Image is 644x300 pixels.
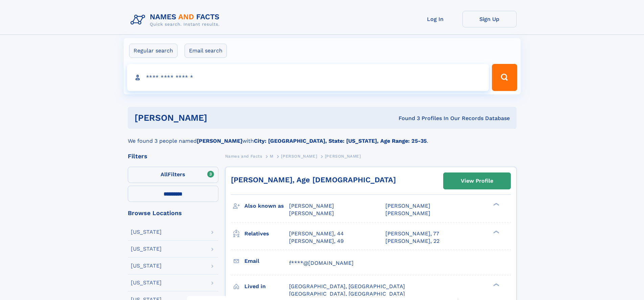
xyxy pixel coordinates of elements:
[128,167,218,183] label: Filters
[385,203,430,209] span: [PERSON_NAME]
[289,283,405,290] span: [GEOGRAPHIC_DATA], [GEOGRAPHIC_DATA]
[289,230,344,237] a: [PERSON_NAME], 44
[135,114,303,122] h1: [PERSON_NAME]
[127,64,489,91] input: search input
[129,44,177,58] label: Regular search
[244,228,289,239] h3: Relatives
[270,154,273,159] span: M
[128,129,517,145] div: We found 3 people named with .
[231,176,396,184] a: [PERSON_NAME], Age [DEMOGRAPHIC_DATA]
[385,230,439,237] a: [PERSON_NAME], 77
[492,230,500,234] div: ❯
[225,152,262,160] a: Names and Facts
[492,202,500,207] div: ❯
[254,138,427,144] b: City: [GEOGRAPHIC_DATA], State: [US_STATE], Age Range: 25-35
[303,115,510,122] div: Found 3 Profiles In Our Records Database
[492,282,500,287] div: ❯
[462,11,517,27] a: Sign Up
[131,280,162,285] div: [US_STATE]
[444,173,510,189] a: View Profile
[270,152,273,160] a: M
[131,246,162,252] div: [US_STATE]
[128,153,218,159] div: Filters
[185,44,227,58] label: Email search
[289,291,405,297] span: [GEOGRAPHIC_DATA], [GEOGRAPHIC_DATA]
[131,263,162,269] div: [US_STATE]
[244,281,289,292] h3: Lived in
[492,64,517,91] button: Search Button
[281,154,317,159] span: [PERSON_NAME]
[408,11,462,27] a: Log In
[244,255,289,267] h3: Email
[385,210,430,216] span: [PERSON_NAME]
[281,152,317,160] a: [PERSON_NAME]
[289,210,334,216] span: [PERSON_NAME]
[161,171,168,178] span: All
[289,237,344,245] a: [PERSON_NAME], 49
[197,138,242,144] b: [PERSON_NAME]
[131,229,162,235] div: [US_STATE]
[385,237,439,245] a: [PERSON_NAME], 22
[325,154,361,159] span: [PERSON_NAME]
[244,200,289,212] h3: Also known as
[461,173,493,189] div: View Profile
[128,11,225,29] img: Logo Names and Facts
[128,210,218,216] div: Browse Locations
[289,203,334,209] span: [PERSON_NAME]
